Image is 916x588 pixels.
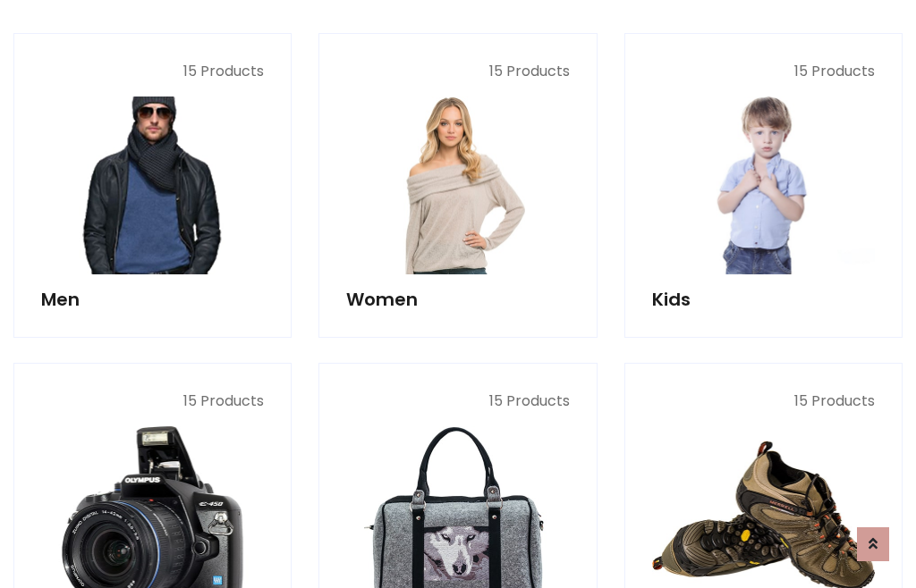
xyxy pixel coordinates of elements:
[346,61,569,82] p: 15 Products
[41,61,264,82] p: 15 Products
[346,289,569,310] h5: Women
[652,391,875,412] p: 15 Products
[652,61,875,82] p: 15 Products
[652,289,875,310] h5: Kids
[41,289,264,310] h5: Men
[346,391,569,412] p: 15 Products
[41,391,264,412] p: 15 Products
